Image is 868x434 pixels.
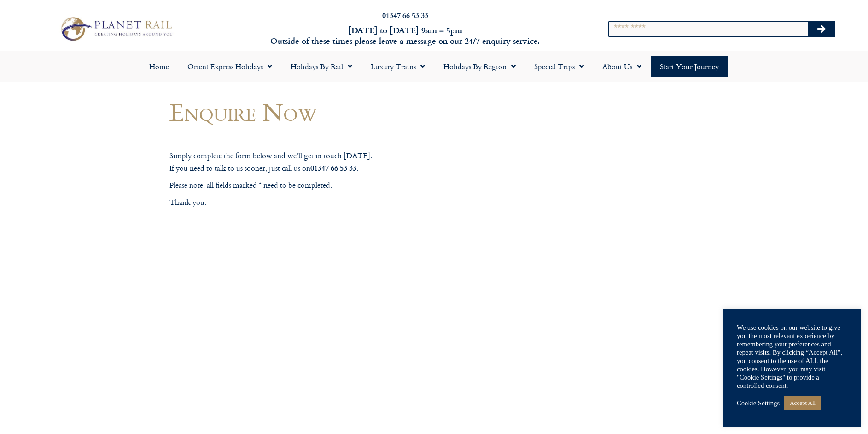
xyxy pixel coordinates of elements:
nav: Menu [5,56,863,77]
a: Holidays by Region [434,56,525,77]
a: Start your Journey [651,56,728,77]
a: Special Trips [525,56,593,77]
p: Simply complete the form below and we’ll get in touch [DATE]. If you need to talk to us sooner, j... [169,150,515,174]
h6: [DATE] to [DATE] 9am – 5pm Outside of these times please leave a message on our 24/7 enquiry serv... [234,25,577,47]
a: Holidays by Rail [281,56,361,77]
p: Please note, all fields marked * need to be completed. [169,179,515,191]
a: Cookie Settings [737,399,780,407]
img: Planet Rail Train Holidays Logo [56,14,175,43]
a: Accept All [784,396,821,410]
div: We use cookies on our website to give you the most relevant experience by remembering your prefer... [737,323,847,390]
a: Home [140,56,178,77]
p: Thank you. [169,196,515,208]
h1: Enquire Now [169,98,515,125]
strong: 01347 66 53 33 [310,162,356,173]
a: Luxury Trains [361,56,434,77]
a: Orient Express Holidays [178,56,281,77]
a: 01347 66 53 33 [382,10,428,20]
a: About Us [593,56,651,77]
button: Search [808,22,835,36]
